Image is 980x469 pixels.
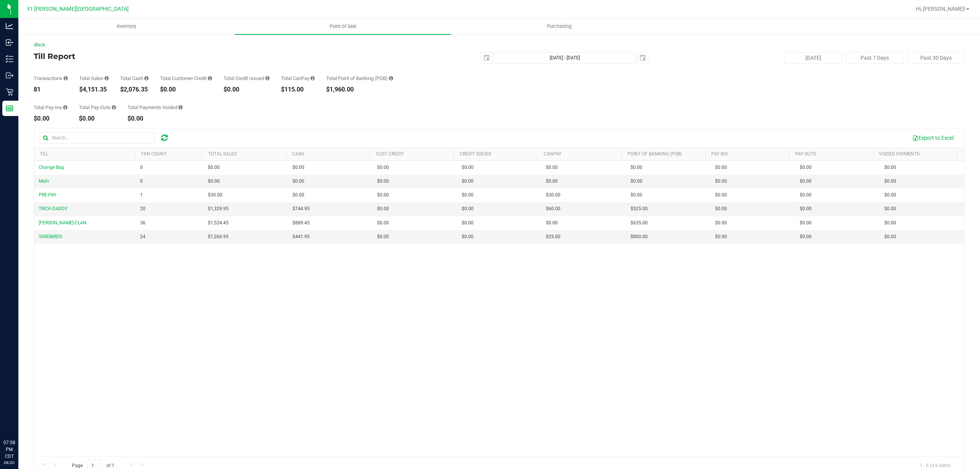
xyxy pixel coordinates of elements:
span: $0.00 [800,164,812,171]
span: $0.00 [800,219,812,227]
span: $0.00 [377,164,389,171]
span: $0.00 [546,219,558,227]
span: $0.00 [546,164,558,171]
div: $0.00 [79,116,116,122]
span: $0.00 [715,164,727,171]
span: $25.00 [546,233,560,240]
span: $30.00 [208,191,222,199]
a: Back [34,42,45,47]
iframe: Resource center [8,408,31,431]
span: [PERSON_NAME]-CLAN [39,220,87,226]
span: $800.00 [630,233,648,240]
p: 08/20 [3,460,15,466]
a: Cash [292,151,304,157]
span: Main [39,178,49,184]
i: Sum of all successful refund transaction amounts from purchase returns resulting in account credi... [265,76,269,81]
span: $1,329.95 [208,205,229,212]
inline-svg: Inventory [6,55,13,63]
span: select [637,52,648,63]
span: $0.00 [800,191,812,199]
span: select [481,52,492,63]
div: Total Point of Banking (POB) [326,76,393,81]
div: Total Pay-Ins [34,105,67,110]
div: $4,151.35 [79,87,109,93]
div: Transactions [34,76,68,81]
i: Sum of all successful, non-voided payment transaction amounts using account credit as the payment... [208,76,212,81]
div: $115.00 [281,87,315,93]
span: $0.00 [208,178,220,185]
i: Count of all successful payment transactions, possibly including voids, refunds, and cash-back fr... [64,76,68,81]
div: $0.00 [34,116,67,122]
div: $0.00 [224,87,269,93]
span: $0.00 [715,178,727,185]
span: Ft [PERSON_NAME][GEOGRAPHIC_DATA] [28,6,129,12]
span: $0.00 [377,233,389,240]
a: Pay Outs [795,151,816,157]
span: $0.00 [715,191,727,199]
span: $0.00 [292,164,304,171]
span: $441.95 [292,233,310,240]
span: $0.00 [377,205,389,212]
div: Total Cash [120,76,149,81]
span: $1,524.45 [208,219,229,227]
a: Point of Banking (POB) [627,151,682,157]
span: $744.95 [292,205,310,212]
span: $0.00 [630,178,642,185]
inline-svg: Inbound [6,39,13,46]
i: Sum of all voided payment transaction amounts (excluding tips and transaction fees) within the da... [178,105,183,110]
span: 24 [140,233,145,240]
span: $1,266.95 [208,233,229,240]
span: $0.00 [884,164,896,171]
inline-svg: Analytics [6,22,13,30]
span: 0 [140,178,143,185]
span: Hi, [PERSON_NAME]! [916,6,965,12]
button: Past 7 Days [846,52,903,64]
inline-svg: Outbound [6,72,13,79]
span: $0.00 [462,233,474,240]
span: $0.00 [462,205,474,212]
div: Total Payments Voided [127,105,183,110]
div: Total Pay-Outs [79,105,116,110]
a: Till [40,151,48,157]
span: $0.00 [546,178,558,185]
div: $2,076.35 [120,87,149,93]
span: $0.00 [292,178,304,185]
a: Voided Payments [879,151,920,157]
span: $0.00 [630,191,642,199]
span: $0.00 [208,164,220,171]
span: $0.00 [377,219,389,227]
span: $0.00 [462,191,474,199]
span: Purchasing [537,23,582,30]
h4: Till Report [34,52,344,60]
i: Sum of all cash pay-outs removed from tills within the date range. [112,105,116,110]
span: YARDBIRDS [39,234,62,239]
span: $0.00 [462,164,474,171]
span: $0.00 [800,205,812,212]
span: TRICK-DADDY [39,206,67,211]
span: $0.00 [377,178,389,185]
a: Pay Ins [711,151,728,157]
span: $525.00 [630,205,648,212]
inline-svg: Reports [6,105,13,112]
a: Point of Sale [235,18,451,34]
a: Credit Issued [460,151,492,157]
i: Sum of all successful, non-voided cash payment transaction amounts (excluding tips and transactio... [144,76,149,81]
span: $889.45 [292,219,310,227]
a: CanPay [544,151,561,157]
span: $0.00 [884,233,896,240]
span: 20 [140,205,145,212]
span: Inventory [106,23,147,30]
span: $0.00 [630,164,642,171]
div: Total Sales [79,76,109,81]
a: Inventory [18,18,235,34]
i: Sum of all successful, non-voided payment transaction amounts (excluding tips and transaction fee... [105,76,109,81]
span: $0.00 [884,205,896,212]
i: Sum of all cash pay-ins added to tills within the date range. [63,105,67,110]
div: 81 [34,87,68,93]
span: $0.00 [377,191,389,199]
span: $0.00 [884,178,896,185]
span: $0.00 [292,191,304,199]
div: Total Customer Credit [160,76,212,81]
span: $0.00 [884,219,896,227]
div: Total Credit Issued [224,76,269,81]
